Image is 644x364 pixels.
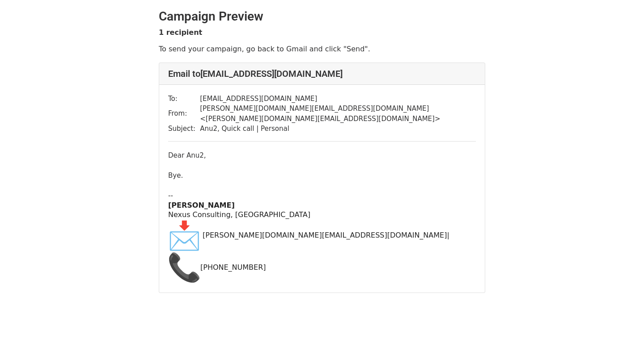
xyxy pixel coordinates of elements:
[168,219,200,251] img: 📩
[168,104,200,124] td: From:
[168,201,235,209] strong: [PERSON_NAME]
[168,124,200,134] td: Subject:
[200,104,476,124] td: [PERSON_NAME][DOMAIN_NAME][EMAIL_ADDRESS][DOMAIN_NAME] < [PERSON_NAME][DOMAIN_NAME][EMAIL_ADDRESS...
[168,251,200,284] img: 📞
[168,171,476,181] div: Bye.
[168,68,476,79] h4: Email to [EMAIL_ADDRESS][DOMAIN_NAME]
[168,201,476,284] p: Nexus Consulting, [GEOGRAPHIC_DATA] | [PHONE_NUMBER]
[200,94,476,104] td: [EMAIL_ADDRESS][DOMAIN_NAME]
[203,231,447,239] a: [PERSON_NAME][DOMAIN_NAME][EMAIL_ADDRESS][DOMAIN_NAME]
[159,44,485,54] p: To send your campaign, go back to Gmail and click "Send".
[159,28,202,37] strong: 1 recipient
[168,151,476,161] div: Dear Anu2,
[168,192,173,200] span: --
[200,124,476,134] td: Anu2, Quick call | Personal
[168,94,200,104] td: To:
[159,9,485,24] h2: Campaign Preview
